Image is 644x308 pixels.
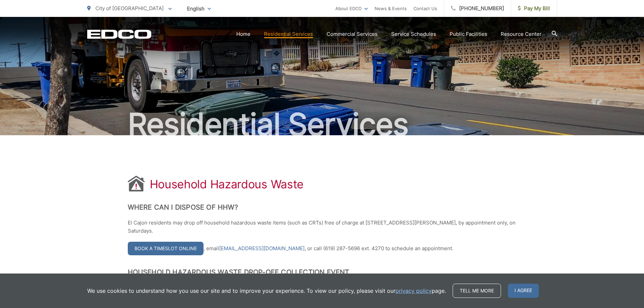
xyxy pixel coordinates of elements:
p: We use cookies to understand how you use our site and to improve your experience. To view our pol... [87,287,446,295]
a: [EMAIL_ADDRESS][DOMAIN_NAME] [219,244,305,253]
span: I agree [508,284,539,298]
h2: Household Hazardous Waste Drop-Off Collection Event [128,268,517,276]
p: El Cajon residents may drop off household hazardous waste items (such as CRTs) free of charge at ... [128,219,517,235]
h1: Household Hazardous Waste [150,177,304,191]
span: English [182,3,216,15]
a: Commercial Services [327,30,378,38]
a: Book a Timeslot Online [128,242,204,255]
a: EDCD logo. Return to the homepage. [87,29,151,39]
span: City of [GEOGRAPHIC_DATA] [95,5,164,11]
a: Resource Center [501,30,542,38]
p: , email , or call (619) 287-5696 ext. 4270 to schedule an appointment. [128,242,517,255]
a: Tell me more [453,284,501,298]
a: News & Events [375,4,407,13]
span: Pay My Bill [518,4,550,13]
a: privacy policy [396,287,432,295]
h2: Residential Services [87,108,557,141]
a: Contact Us [413,4,437,13]
a: Home [236,30,251,38]
a: Service Schedules [391,30,436,38]
h2: Where Can I Dispose of HHW? [128,203,517,211]
a: Residential Services [264,30,313,38]
a: About EDCO [335,4,368,13]
a: Public Facilities [450,30,487,38]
